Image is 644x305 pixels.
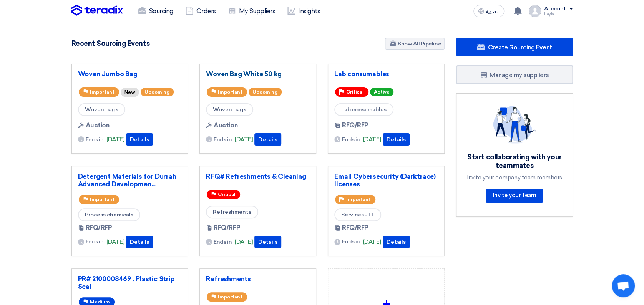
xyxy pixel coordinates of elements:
[132,3,179,20] a: Sourcing
[214,223,240,233] span: RFQ/RFP
[71,5,123,16] img: Teradix logo
[218,89,242,95] span: Important
[90,89,115,95] span: Important
[214,121,237,130] span: Auction
[235,238,253,246] span: [DATE]
[90,299,110,305] span: Medium
[86,121,110,130] span: Auction
[493,106,536,144] img: invite_your_team.svg
[466,174,563,181] div: Invite your company team members
[385,38,445,50] a: Show All Pipeline
[370,88,393,96] span: Active
[346,197,371,202] span: Important
[342,223,368,233] span: RFQ/RFP
[78,103,125,116] span: Woven bags
[249,88,282,96] span: Upcoming
[486,189,543,203] a: Invite your team
[106,238,124,246] span: [DATE]
[206,103,253,116] span: Woven bags
[86,136,104,144] span: Ends in
[363,135,381,144] span: [DATE]
[281,3,326,20] a: Insights
[473,5,504,17] button: العربية
[206,206,258,218] span: Refreshments
[334,208,381,221] span: Services - IT
[222,3,281,20] a: My Suppliers
[334,70,438,78] a: Lab consumables
[235,135,253,144] span: [DATE]
[206,173,310,180] a: RFQ# Refreshments & Cleaning
[214,136,232,144] span: Ends in
[179,3,222,20] a: Orders
[86,238,104,246] span: Ends in
[71,39,149,48] h4: Recent Sourcing Events
[254,133,281,146] button: Details
[206,70,310,78] a: Woven Bag White 50 kg
[456,65,573,84] a: Manage my suppliers
[488,44,552,51] span: Create Sourcing Event
[78,208,140,221] span: Process chemicals
[78,173,182,188] a: Detergent Materials for Durrah Advanced Developmen...
[214,238,232,246] span: Ends in
[254,236,281,248] button: Details
[106,135,124,144] span: [DATE]
[78,275,182,290] a: PR# 2100008469 , Plastic Strip Seal
[334,103,393,116] span: Lab consumables
[544,6,566,12] div: Account
[383,133,410,146] button: Details
[342,121,368,130] span: RFQ/RFP
[363,238,381,246] span: [DATE]
[126,236,153,248] button: Details
[342,238,360,246] span: Ends in
[486,9,500,14] span: العربية
[206,275,310,283] a: Refreshments
[342,136,360,144] span: Ends in
[529,5,541,17] img: profile_test.png
[78,70,182,78] a: Woven Jumbo Bag
[544,12,573,16] div: Layla
[383,236,410,248] button: Details
[218,294,242,300] span: Important
[121,88,139,97] div: New
[334,173,438,188] a: Email Cybersecurity (Darktrace) licenses
[90,197,115,202] span: Important
[126,133,153,146] button: Details
[141,88,174,96] span: Upcoming
[346,89,364,95] span: Critical
[466,153,563,170] div: Start collaborating with your teammates
[218,192,236,197] span: Critical
[86,223,112,233] span: RFQ/RFP
[612,274,635,297] div: Open chat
